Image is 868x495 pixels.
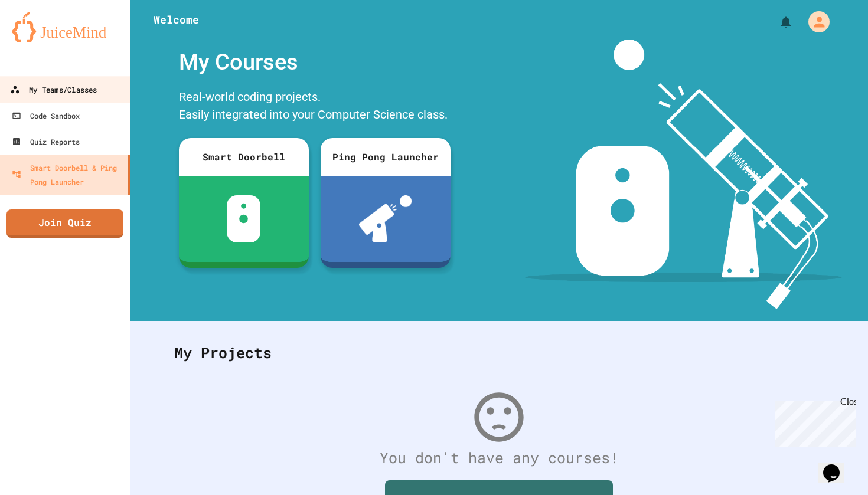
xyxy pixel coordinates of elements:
div: My Teams/Classes [10,83,97,97]
div: Quiz Reports [12,135,80,149]
iframe: chat widget [770,396,856,447]
div: My Projects [162,330,836,376]
div: Code Sandbox [12,109,80,123]
div: Smart Doorbell & Ping Pong Launcher [12,160,123,189]
a: Join Quiz [6,209,123,238]
iframe: chat widget [818,448,856,483]
div: Ping Pong Launcher [321,138,451,176]
img: logo-orange.svg [12,12,118,42]
div: My Account [796,8,833,35]
div: Chat with us now!Close [5,5,81,75]
div: Smart Doorbell [179,138,309,176]
div: Real-world coding projects. Easily integrated into your Computer Science class. [173,85,456,129]
div: My Courses [173,40,456,85]
div: My Notifications [757,12,796,32]
div: You don't have any courses! [162,447,836,469]
img: banner-image-my-projects.png [525,40,841,309]
img: ppl-with-ball.png [359,195,412,242]
img: sdb-white.svg [227,195,260,242]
